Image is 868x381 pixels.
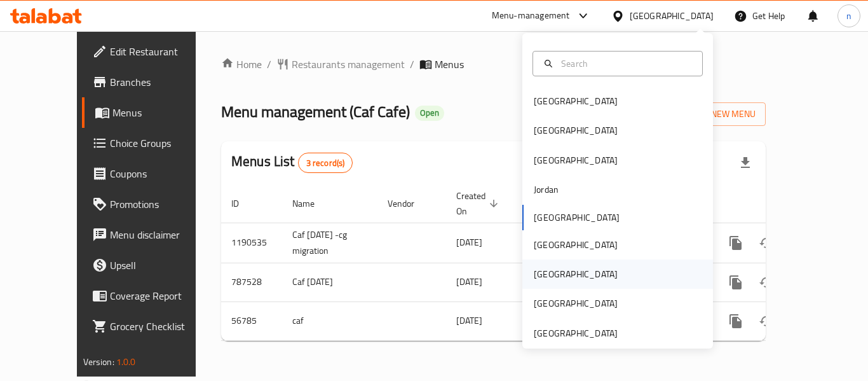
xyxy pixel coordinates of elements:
[435,57,464,72] span: Menus
[282,301,377,340] td: caf
[415,107,444,118] span: Open
[231,196,255,211] span: ID
[221,97,410,126] span: Menu management ( Caf Cafe )
[456,312,482,329] span: [DATE]
[630,9,714,23] div: [GEOGRAPHIC_DATA]
[534,326,618,340] div: [GEOGRAPHIC_DATA]
[721,267,751,298] button: more
[267,57,271,72] li: /
[492,8,570,24] div: Menu-management
[221,57,766,72] nav: breadcrumb
[82,67,222,97] a: Branches
[282,223,377,263] td: Caf [DATE] -cg migration
[110,197,212,212] span: Promotions
[231,152,353,173] h2: Menus List
[82,189,222,219] a: Promotions
[556,57,695,71] input: Search
[110,166,212,181] span: Coupons
[456,234,482,251] span: [DATE]
[292,57,405,72] span: Restaurants management
[110,74,212,90] span: Branches
[82,250,222,281] a: Upsell
[298,153,353,173] div: Total records count
[83,354,114,370] span: Version:
[221,57,262,72] a: Home
[751,306,782,336] button: Change Status
[410,57,414,72] li: /
[751,267,782,298] button: Change Status
[82,311,222,342] a: Grocery Checklist
[221,263,282,301] td: 787528
[82,97,222,128] a: Menus
[82,128,222,158] a: Choice Groups
[751,228,782,258] button: Change Status
[221,223,282,263] td: 1190535
[534,238,618,252] div: [GEOGRAPHIC_DATA]
[221,301,282,340] td: 56785
[82,36,222,67] a: Edit Restaurant
[415,106,444,121] div: Open
[110,258,212,273] span: Upsell
[299,157,353,169] span: 3 record(s)
[112,105,212,120] span: Menus
[677,106,756,122] span: Add New Menu
[721,306,751,336] button: more
[116,354,136,370] span: 1.0.0
[667,102,766,126] button: Add New Menu
[110,319,212,334] span: Grocery Checklist
[110,227,212,242] span: Menu disclaimer
[730,148,761,178] div: Export file
[534,183,559,197] div: Jordan
[282,263,377,301] td: Caf [DATE]
[534,94,618,108] div: [GEOGRAPHIC_DATA]
[721,228,751,258] button: more
[388,196,431,211] span: Vendor
[110,135,212,151] span: Choice Groups
[110,44,212,59] span: Edit Restaurant
[82,158,222,189] a: Coupons
[82,281,222,311] a: Coverage Report
[456,188,502,219] span: Created On
[534,123,618,137] div: [GEOGRAPHIC_DATA]
[846,9,851,23] span: n
[534,153,618,167] div: [GEOGRAPHIC_DATA]
[82,219,222,250] a: Menu disclaimer
[456,274,482,290] span: [DATE]
[292,196,331,211] span: Name
[110,288,212,303] span: Coverage Report
[276,57,405,72] a: Restaurants management
[534,296,618,310] div: [GEOGRAPHIC_DATA]
[534,267,618,281] div: [GEOGRAPHIC_DATA]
